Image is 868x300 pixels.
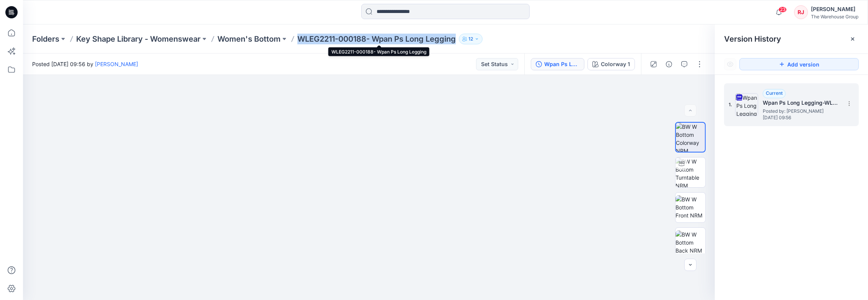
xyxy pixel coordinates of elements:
h5: Wpan Ps Long Legging-WLEG2211-000188 [763,98,839,107]
a: [PERSON_NAME] [95,61,138,67]
img: eyJhbGciOiJIUzI1NiIsImtpZCI6IjAiLCJzbHQiOiJzZXMiLCJ0eXAiOiJKV1QifQ.eyJkYXRhIjp7InR5cGUiOiJzdG9yYW... [245,64,493,300]
a: Key Shape Library - Womenswear [76,34,201,44]
img: BW W Bottom Turntable NRM [675,157,705,187]
a: Women's Bottom [217,34,281,44]
p: WLEG2211-000188- Wpan Ps Long Legging [297,34,456,44]
div: Wpan Ps Long Legging-WLEG2211-000188 [544,60,579,68]
span: Current [766,90,783,96]
div: The Warehouse Group [811,14,858,19]
span: [DATE] 09:56 [763,115,839,120]
span: Version History [724,34,781,44]
button: 12 [459,34,483,44]
button: Close [850,36,856,42]
a: Folders [32,34,59,44]
span: 23 [778,6,787,13]
div: [PERSON_NAME] [811,5,858,14]
p: 12 [468,35,473,43]
span: Posted [DATE] 09:56 by [32,60,138,68]
button: Wpan Ps Long Legging-WLEG2211-000188 [531,58,584,70]
img: BW W Bottom Front NRM [675,195,705,219]
div: Colorway 1 [601,60,630,68]
img: BW W Bottom Back NRM [675,230,705,255]
button: Details [663,58,675,70]
button: Add version [739,58,859,70]
img: Wpan Ps Long Legging-WLEG2211-000188 [735,93,758,116]
span: 1. [729,101,732,108]
img: BW W Bottom Colorway NRM [676,123,705,152]
span: Posted by: Rajdeep Kaur [763,107,839,115]
button: Show Hidden Versions [724,58,736,70]
div: RJ [794,5,808,19]
button: Colorway 1 [587,58,635,70]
